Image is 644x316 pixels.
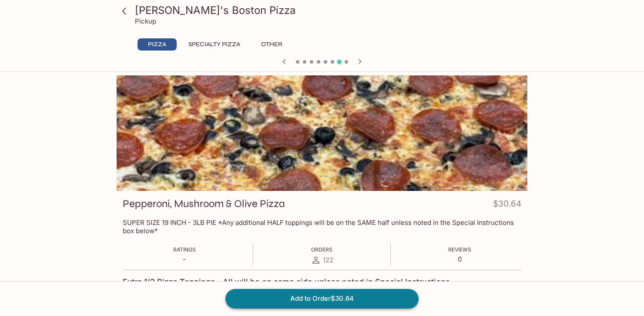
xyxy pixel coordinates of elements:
[311,246,332,253] span: Orders
[252,38,291,51] button: Other
[184,38,245,51] button: Specialty Pizza
[117,75,527,191] div: Pepperoni, Mushroom & Olive Pizza
[135,17,156,25] p: Pickup
[448,246,471,253] span: Reviews
[173,255,196,263] p: -
[225,289,419,308] button: Add to Order$30.64
[123,277,450,287] h4: Extra 1/2 Pizza Toppings - All will be on same side unless noted in Special Instructions
[448,255,471,263] p: 0
[123,197,285,211] h3: Pepperoni, Mushroom & Olive Pizza
[135,3,524,17] h3: [PERSON_NAME]'s Boston Pizza
[123,218,521,235] p: SUPER SIZE 19 INCH - 3LB PIE *Any additional HALF toppings will be on the SAME half unless noted ...
[173,246,196,253] span: Ratings
[323,256,333,264] span: 122
[138,38,177,51] button: Pizza
[493,197,521,214] h4: $30.64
